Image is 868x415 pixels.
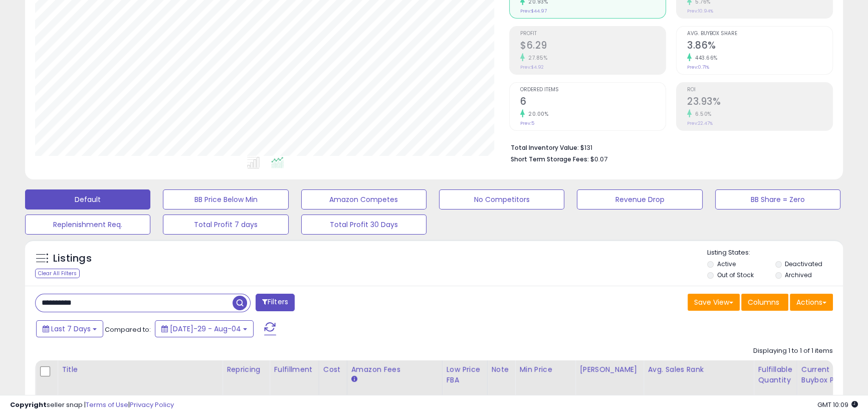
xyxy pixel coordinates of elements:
[163,215,288,235] button: Total Profit 7 days
[520,96,666,109] h2: 6
[692,54,718,62] small: 443.66%
[741,294,788,311] button: Columns
[10,400,174,410] div: seller snap | |
[520,64,544,70] small: Prev: $4.92
[687,8,713,14] small: Prev: 10.94%
[520,8,547,14] small: Prev: $44.97
[590,154,607,164] span: $0.07
[758,364,792,385] div: Fulfillable Quantity
[520,87,666,93] span: Ordered Items
[519,364,571,375] div: Min Price
[692,110,712,118] small: 6.50%
[511,141,825,153] li: $131
[687,64,709,70] small: Prev: 0.71%
[579,364,639,375] div: [PERSON_NAME]
[36,320,103,337] button: Last 7 Days
[130,400,174,409] a: Privacy Policy
[86,400,128,409] a: Terms of Use
[687,31,832,37] span: Avg. Buybox Share
[753,346,833,356] div: Displaying 1 to 1 of 1 items
[687,87,832,93] span: ROI
[447,364,483,385] div: Low Price FBA
[817,400,858,409] span: 2025-08-12 10:09 GMT
[301,189,426,210] button: Amazon Competes
[511,143,579,152] b: Total Inventory Value:
[256,294,295,311] button: Filters
[801,364,853,385] div: Current Buybox Price
[525,54,547,62] small: 27.85%
[715,189,840,210] button: BB Share = Zero
[520,31,666,37] span: Profit
[785,260,822,268] label: Deactivated
[25,189,150,210] button: Default
[227,364,265,375] div: Repricing
[35,269,80,278] div: Clear All Filters
[155,320,254,337] button: [DATE]-29 - Aug-04
[62,364,218,375] div: Title
[687,40,832,53] h2: 3.86%
[520,40,666,53] h2: $6.29
[105,325,151,334] span: Compared to:
[785,271,812,279] label: Archived
[492,364,511,375] div: Note
[323,364,343,375] div: Cost
[274,364,314,375] div: Fulfillment
[790,294,833,311] button: Actions
[351,375,357,384] small: Amazon Fees.
[520,120,534,126] small: Prev: 5
[647,364,749,375] div: Avg. Sales Rank
[688,294,740,311] button: Save View
[687,120,713,126] small: Prev: 22.47%
[717,271,753,279] label: Out of Stock
[301,215,426,235] button: Total Profit 30 Days
[511,155,589,163] b: Short Term Storage Fees:
[51,324,91,334] span: Last 7 Days
[707,248,843,258] p: Listing States:
[439,189,564,210] button: No Competitors
[53,252,92,266] h5: Listings
[577,189,702,210] button: Revenue Drop
[748,297,779,307] span: Columns
[170,324,241,334] span: [DATE]-29 - Aug-04
[687,96,832,109] h2: 23.93%
[351,364,438,375] div: Amazon Fees
[163,189,288,210] button: BB Price Below Min
[10,400,47,409] strong: Copyright
[717,260,735,268] label: Active
[525,110,548,118] small: 20.00%
[25,215,150,235] button: Replenishment Req.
